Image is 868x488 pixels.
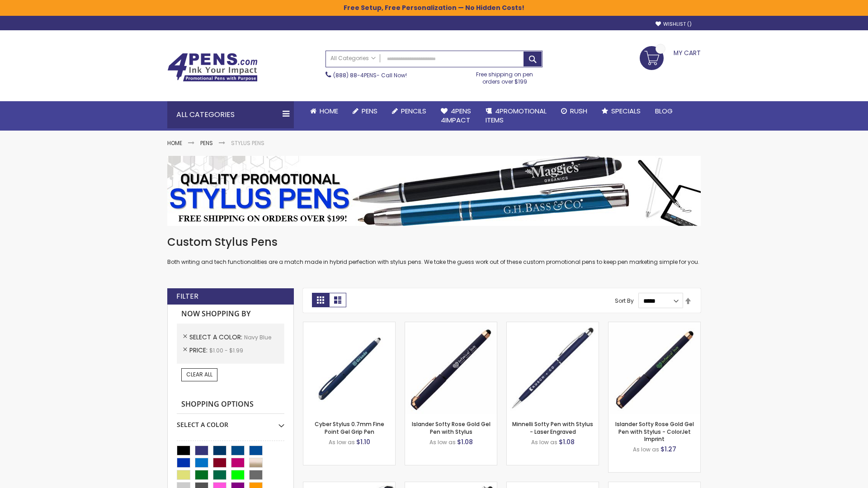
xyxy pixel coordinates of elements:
a: Home [167,139,182,147]
a: Cyber Stylus 0.7mm Fine Point Gel Grip Pen [315,420,384,435]
a: All Categories [326,51,380,66]
a: (888) 88-4PENS [333,71,377,79]
span: $1.00 - $1.99 [209,347,243,354]
div: Free shipping on pen orders over $199 [467,67,543,85]
span: $1.08 [559,437,575,446]
img: Cyber Stylus 0.7mm Fine Point Gel Grip Pen-Navy Blue [303,322,395,414]
span: Select A Color [189,333,244,342]
a: Rush [554,101,594,121]
a: Specials [594,101,648,121]
a: Clear All [181,368,217,381]
strong: Stylus Pens [231,139,264,147]
span: As low as [429,438,456,446]
strong: Now Shopping by [177,305,284,324]
div: Select A Color [177,414,284,429]
span: Blog [655,106,673,116]
span: $1.08 [457,437,473,446]
span: Specials [611,106,641,116]
a: Cyber Stylus 0.7mm Fine Point Gel Grip Pen-Navy Blue [303,322,395,329]
a: Minnelli Softy Pen with Stylus - Laser Engraved [512,420,593,435]
a: Islander Softy Rose Gold Gel Pen with Stylus [412,420,491,435]
a: Pens [200,139,213,147]
strong: Shopping Options [177,395,284,414]
a: Pens [345,101,385,121]
span: Pencils [401,106,426,116]
a: Blog [648,101,680,121]
span: As low as [633,446,659,453]
a: 4PROMOTIONALITEMS [478,101,554,131]
a: 4Pens4impact [434,101,478,131]
a: Islander Softy Rose Gold Gel Pen with Stylus-Navy Blue [405,322,497,329]
a: Minnelli Softy Pen with Stylus - Laser Engraved-Navy Blue [507,322,599,329]
a: Islander Softy Rose Gold Gel Pen with Stylus - ColorJet Imprint-Navy Blue [609,322,700,329]
span: 4PROMOTIONAL ITEMS [486,106,547,125]
h1: Custom Stylus Pens [167,235,701,249]
span: As low as [531,438,557,446]
a: Pencils [385,101,434,121]
span: Price [189,346,209,355]
strong: Filter [176,291,198,301]
div: All Categories [167,101,294,128]
a: Home [303,101,345,121]
img: Islander Softy Rose Gold Gel Pen with Stylus - ColorJet Imprint-Navy Blue [609,322,700,414]
span: As low as [329,438,355,446]
a: Wishlist [656,21,692,28]
span: All Categories [330,55,376,62]
label: Sort By [615,297,634,305]
span: 4Pens 4impact [441,106,471,125]
span: $1.27 [660,445,676,454]
span: Clear All [186,371,212,378]
img: 4Pens Custom Pens and Promotional Products [167,53,258,82]
div: Both writing and tech functionalities are a match made in hybrid perfection with stylus pens. We ... [167,235,701,266]
img: Stylus Pens [167,156,701,226]
span: $1.10 [356,437,370,446]
img: Islander Softy Rose Gold Gel Pen with Stylus-Navy Blue [405,322,497,414]
img: Minnelli Softy Pen with Stylus - Laser Engraved-Navy Blue [507,322,599,414]
span: Rush [570,106,587,116]
a: Islander Softy Rose Gold Gel Pen with Stylus - ColorJet Imprint [615,420,694,442]
strong: Grid [312,293,329,307]
span: Navy Blue [244,333,271,341]
span: Pens [362,106,377,116]
span: - Call Now! [333,71,407,79]
span: Home [320,106,338,116]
